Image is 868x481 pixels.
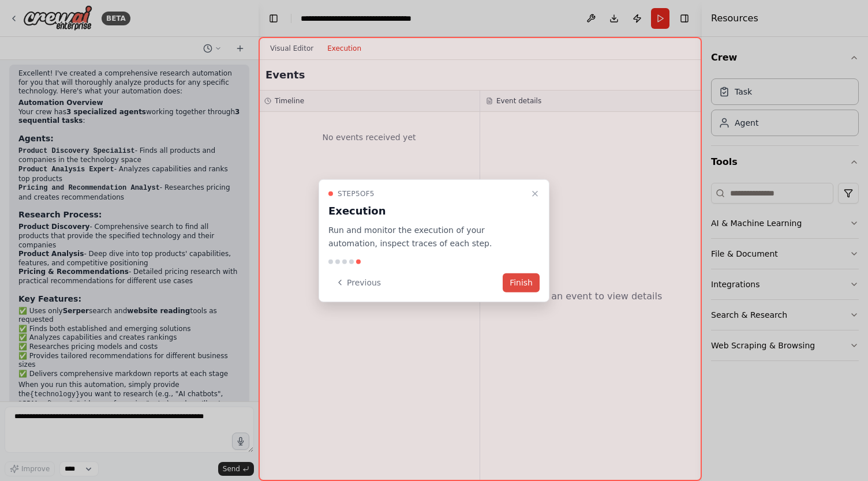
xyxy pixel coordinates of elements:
[328,224,526,250] p: Run and monitor the execution of your automation, inspect traces of each step.
[328,273,388,292] button: Previous
[528,187,542,201] button: Close walkthrough
[328,203,526,219] h3: Execution
[265,10,282,27] button: Hide left sidebar
[338,189,375,198] span: Step 5 of 5
[503,273,540,292] button: Finish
